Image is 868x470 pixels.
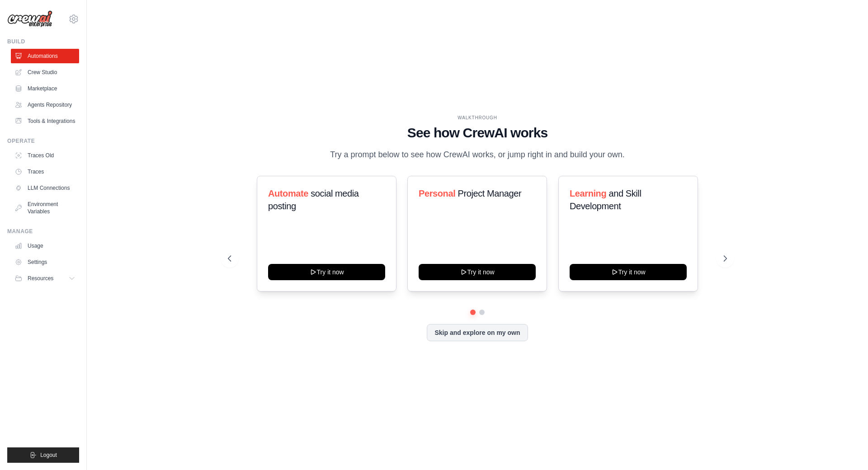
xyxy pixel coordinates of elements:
[458,188,522,198] span: Project Manager
[419,264,536,280] button: Try it now
[11,164,79,179] a: Traces
[325,148,629,161] p: Try a prompt below to see how CrewAI works, or jump right in and build your own.
[11,65,79,80] a: Crew Studio
[419,188,455,198] span: Personal
[268,188,308,198] span: Automate
[11,114,79,128] a: Tools & Integrations
[268,188,359,211] span: social media posting
[28,275,53,282] span: Resources
[7,228,79,235] div: Manage
[11,181,79,195] a: LLM Connections
[11,49,79,63] a: Automations
[11,148,79,163] a: Traces Old
[11,239,79,253] a: Usage
[570,188,641,211] span: and Skill Development
[7,137,79,145] div: Operate
[11,271,79,286] button: Resources
[11,255,79,269] a: Settings
[11,98,79,112] a: Agents Repository
[7,10,52,28] img: Logo
[7,447,79,463] button: Logout
[11,197,79,219] a: Environment Variables
[427,324,528,341] button: Skip and explore on my own
[570,264,687,280] button: Try it now
[40,451,57,459] span: Logout
[228,114,727,121] div: WALKTHROUGH
[7,38,79,45] div: Build
[268,264,385,280] button: Try it now
[228,125,727,141] h1: See how CrewAI works
[570,188,606,198] span: Learning
[11,81,79,96] a: Marketplace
